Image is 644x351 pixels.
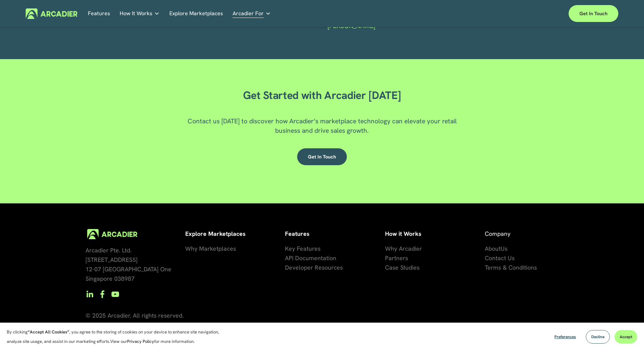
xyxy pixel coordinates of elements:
[485,263,537,272] a: Terms & Conditions
[233,8,271,19] a: folder dropdown
[285,230,309,237] strong: Features
[185,230,245,237] strong: Explore Marketplaces
[385,254,388,262] span: P
[285,263,343,272] a: Developer Resources
[88,8,110,19] a: Features
[26,8,77,19] img: Arcadier
[120,8,160,19] a: folder dropdown
[297,148,347,165] a: Get in Touch
[385,253,388,263] a: P
[385,245,422,252] span: Why Arcadier
[485,264,537,271] span: Terms & Conditions
[285,253,336,263] a: API Documentation
[285,264,343,271] span: Developer Resources
[392,264,420,271] span: se Studies
[111,290,119,298] a: YouTube
[385,230,421,237] strong: How it Works
[610,319,644,351] iframe: Chat Widget
[98,290,106,298] a: Facebook
[591,334,604,340] span: Decline
[485,254,515,262] span: Contact Us
[385,263,392,272] a: Ca
[388,253,408,263] a: artners
[485,244,501,253] a: About
[169,8,223,19] a: Explore Marketplaces
[185,244,236,253] a: Why Marketplaces
[28,329,69,335] strong: “Accept All Cookies”
[86,311,184,319] span: © 2025 Arcadier. All rights reserved.
[501,245,507,252] span: Us
[485,230,510,237] span: Company
[485,245,501,252] span: About
[554,334,576,340] span: Preferences
[385,244,422,253] a: Why Arcadier
[120,9,152,18] span: How It Works
[285,244,320,253] a: Key Features
[586,330,610,344] button: Decline
[185,245,236,252] span: Why Marketplaces
[285,254,336,262] span: API Documentation
[549,330,581,344] button: Preferences
[86,246,171,282] span: Arcadier Pte. Ltd. [STREET_ADDRESS] 12-07 [GEOGRAPHIC_DATA] One Singapore 038987
[127,339,154,344] a: Privacy Policy
[569,5,618,22] a: Get in touch
[184,89,460,102] h2: Get Started with Arcadier [DATE]
[385,264,392,271] span: Ca
[7,327,226,346] p: By clicking , you agree to the storing of cookies on your device to enhance site navigation, anal...
[485,253,515,263] a: Contact Us
[392,263,420,272] a: se Studies
[188,117,458,135] span: Contact us [DATE] to discover how Arcadier’s marketplace technology can elevate your retail busin...
[233,9,264,18] span: Arcadier For
[388,254,408,262] span: artners
[86,290,94,298] a: LinkedIn
[285,245,320,252] span: Key Features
